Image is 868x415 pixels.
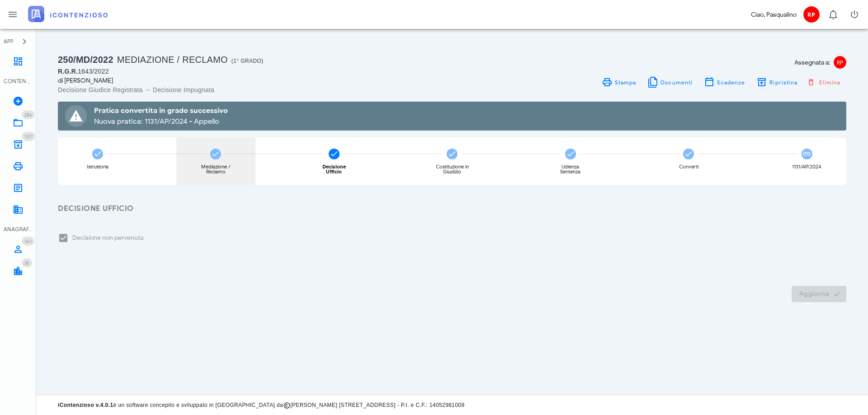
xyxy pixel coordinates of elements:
[58,203,846,214] h3: Decisione Ufficio
[4,77,33,85] div: CONTENZIOSO
[58,85,447,94] div: Decisione Giudice Registrata → Decisione Impugnata
[553,164,587,174] div: Udienza Sentenza
[24,260,29,266] span: 35
[698,76,751,89] button: Scadenze
[94,116,839,127] div: Nuova pratica: 1131/AP/2024 - Appello
[834,56,846,69] span: RP
[679,164,698,169] div: Converti
[596,76,642,89] a: Stampa
[717,79,745,86] span: Scadenze
[614,79,637,86] span: Stampa
[642,76,698,89] button: Documenti
[231,58,264,64] span: (1° Grado)
[800,4,822,25] button: RP
[4,225,33,233] div: ANAGRAFICA
[87,164,108,169] div: Istruttoria
[22,132,35,141] span: Distintivo
[435,164,469,174] div: Costituzione in Giudizio
[117,55,228,65] span: Mediazione / Reclamo
[751,10,797,19] div: Ciao, Pasqualino
[803,6,820,23] span: RP
[794,58,830,67] span: Assegnata a:
[769,79,797,86] span: Ripristina
[751,76,803,89] button: Ripristina
[803,76,846,89] button: Elimina
[22,110,35,119] span: Distintivo
[58,68,78,75] span: R.G.R.
[317,164,351,174] div: Decisione Ufficio
[792,164,821,169] div: 1131/AP/2024
[28,6,108,22] img: logo-text-2x.png
[809,78,841,86] span: Elimina
[58,76,447,85] div: di [PERSON_NAME]
[58,67,447,76] div: 1643/2022
[58,55,113,65] span: 250/MD/2022
[94,106,228,115] strong: Pratica convertita in grado successivo
[24,134,33,140] span: 1217
[22,258,32,267] span: Distintivo
[22,237,34,246] span: Distintivo
[822,4,844,25] button: Distintivo
[199,164,233,174] div: Mediazione / Reclamo
[660,79,693,86] span: Documenti
[58,402,113,408] strong: iContenzioso v.4.0.1
[24,238,32,244] span: 461
[24,112,32,118] span: 286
